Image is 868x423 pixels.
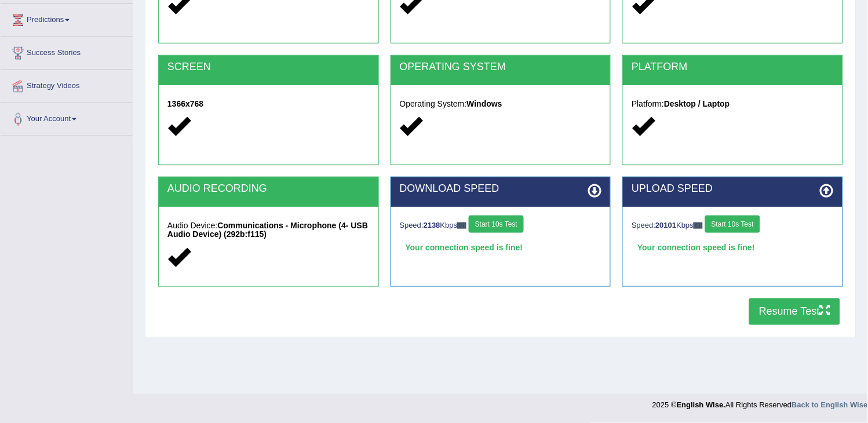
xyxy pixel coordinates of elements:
[694,223,703,229] img: ajax-loader-fb-connection.gif
[632,183,834,195] h2: UPLOAD SPEED
[632,216,834,236] div: Speed: Kbps
[167,183,370,195] h2: AUDIO RECORDING
[400,61,602,73] h2: OPERATING SYSTEM
[632,100,834,108] h5: Platform:
[467,99,502,108] strong: Windows
[632,239,834,256] div: Your connection speed is fine!
[652,394,868,411] div: 2025 © All Rights Reserved
[705,216,760,233] button: Start 10s Test
[400,183,602,195] h2: DOWNLOAD SPEED
[400,216,602,236] div: Speed: Kbps
[167,99,203,108] strong: 1366x768
[1,4,133,33] a: Predictions
[749,298,840,325] button: Resume Test
[167,221,368,239] strong: Communications - Microphone (4- USB Audio Device) (292b:f115)
[457,223,466,229] img: ajax-loader-fb-connection.gif
[1,37,133,66] a: Success Stories
[167,221,370,239] h5: Audio Device:
[469,216,524,233] button: Start 10s Test
[792,401,868,410] a: Back to English Wise
[400,100,602,108] h5: Operating System:
[677,401,725,410] strong: English Wise.
[167,61,370,73] h2: SCREEN
[656,221,677,229] strong: 20101
[1,103,133,132] a: Your Account
[400,239,602,256] div: Your connection speed is fine!
[424,221,440,229] strong: 2138
[632,61,834,73] h2: PLATFORM
[664,99,730,108] strong: Desktop / Laptop
[1,70,133,99] a: Strategy Videos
